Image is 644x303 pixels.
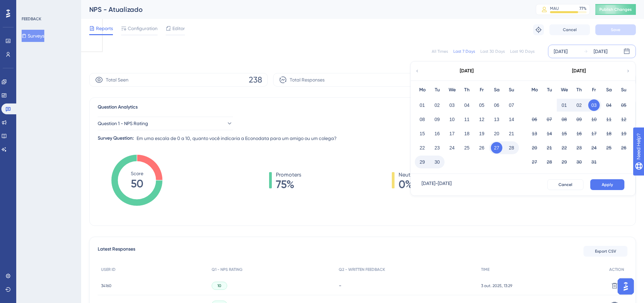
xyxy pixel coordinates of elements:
[573,142,585,154] button: 23
[98,134,134,142] div: Survey Question:
[588,156,600,168] button: 31
[491,114,502,125] button: 13
[558,182,572,187] span: Cancel
[131,177,143,190] tspan: 50
[529,128,540,139] button: 13
[432,49,448,54] div: All Times
[510,49,534,54] div: Last 90 Days
[602,182,613,187] span: Apply
[101,283,112,288] span: 34160
[415,86,430,94] div: Mo
[22,16,41,22] div: FEEDBACK
[461,114,473,125] button: 11
[572,86,587,94] div: Th
[603,114,615,125] button: 11
[276,171,301,179] span: Promoters
[217,283,221,288] span: 10
[98,117,233,130] button: Question 1 - NPS Rating
[504,86,519,94] div: Su
[459,86,474,94] div: Th
[506,142,517,154] button: 28
[563,27,577,32] span: Cancel
[481,283,512,288] span: 3 out. 2025, 13:29
[128,24,158,32] span: Configuration
[618,128,629,139] button: 19
[446,99,458,111] button: 03
[476,128,487,139] button: 19
[430,86,445,94] div: Tu
[431,128,443,139] button: 16
[558,142,570,154] button: 22
[480,49,505,54] div: Last 30 Days
[290,76,325,84] span: Total Responses
[476,114,487,125] button: 12
[16,2,42,10] span: Need Help?
[557,86,572,94] div: We
[416,99,428,111] button: 01
[529,142,540,154] button: 20
[588,99,600,111] button: 03
[416,156,428,168] button: 29
[603,99,615,111] button: 04
[572,67,586,75] div: [DATE]
[587,86,601,94] div: Fr
[453,49,475,54] div: Last 7 Days
[579,6,587,11] div: 77 %
[491,99,502,111] button: 06
[601,86,616,94] div: Sa
[96,24,113,32] span: Reports
[550,6,559,11] div: MAU
[542,86,557,94] div: Tu
[599,7,632,12] span: Publish Changes
[98,245,135,257] span: Latest Responses
[595,24,636,35] button: Save
[101,267,116,272] span: USER ID
[339,267,385,272] span: Q2 - WRITTEN FEEDBACK
[431,114,443,125] button: 09
[461,128,473,139] button: 18
[573,99,585,111] button: 02
[461,142,473,154] button: 25
[476,99,487,111] button: 05
[506,128,517,139] button: 21
[416,142,428,154] button: 22
[416,114,428,125] button: 08
[573,128,585,139] button: 16
[431,99,443,111] button: 02
[172,24,185,32] span: Editor
[609,267,624,272] span: ACTION
[573,114,585,125] button: 09
[595,4,636,15] button: Publish Changes
[22,30,44,42] button: Surveys
[506,114,517,125] button: 14
[558,99,570,111] button: 01
[616,86,631,94] div: Su
[212,267,242,272] span: Q1 - NPS RATING
[399,171,419,179] span: Neutrals
[339,282,474,289] div: -
[590,179,624,190] button: Apply
[446,114,458,125] button: 10
[554,47,568,55] div: [DATE]
[603,128,615,139] button: 18
[616,276,636,297] iframe: UserGuiding AI Assistant Launcher
[481,267,490,272] span: TIME
[594,47,607,55] div: [DATE]
[529,156,540,168] button: 27
[416,128,428,139] button: 15
[476,142,487,154] button: 26
[527,86,542,94] div: Mo
[431,156,443,168] button: 30
[529,114,540,125] button: 06
[431,142,443,154] button: 23
[558,128,570,139] button: 15
[446,142,458,154] button: 24
[131,171,143,176] tspan: Score
[618,142,629,154] button: 26
[89,5,519,14] div: NPS - Atualizado
[544,114,555,125] button: 07
[573,156,585,168] button: 30
[474,86,489,94] div: Fr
